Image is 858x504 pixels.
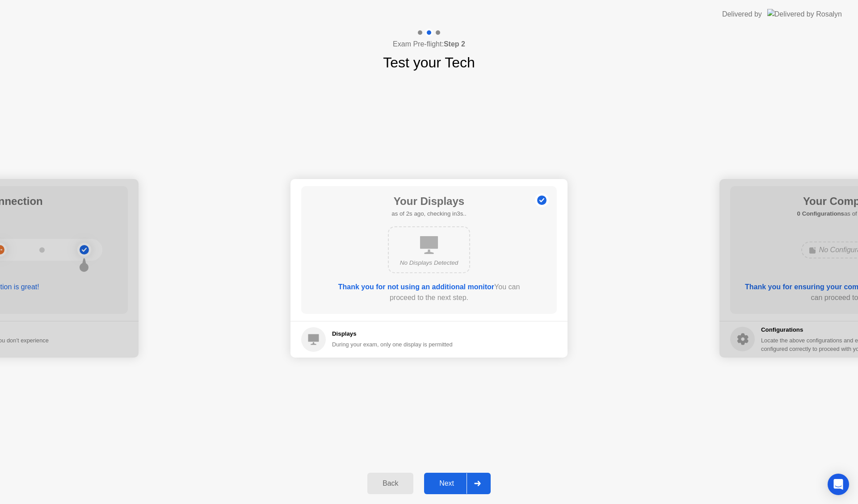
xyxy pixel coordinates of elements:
h5: Displays [332,329,453,338]
b: Step 2 [444,40,465,48]
div: No Displays Detected [396,258,462,267]
h4: Exam Pre-flight: [393,39,465,50]
h5: as of 2s ago, checking in3s.. [391,209,466,218]
b: Thank you for not using an additional monitor [338,283,494,291]
h1: Test your Tech [383,52,475,73]
div: You can proceed to the next step. [327,282,531,303]
div: Next [427,479,467,487]
button: Back [367,473,413,494]
img: Delivered by Rosalyn [767,9,842,19]
div: Open Intercom Messenger [828,474,849,495]
div: Back [370,479,411,487]
button: Next [424,473,491,494]
h1: Your Displays [391,193,466,209]
div: During your exam, only one display is permitted [332,340,453,349]
div: Delivered by [722,9,762,20]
